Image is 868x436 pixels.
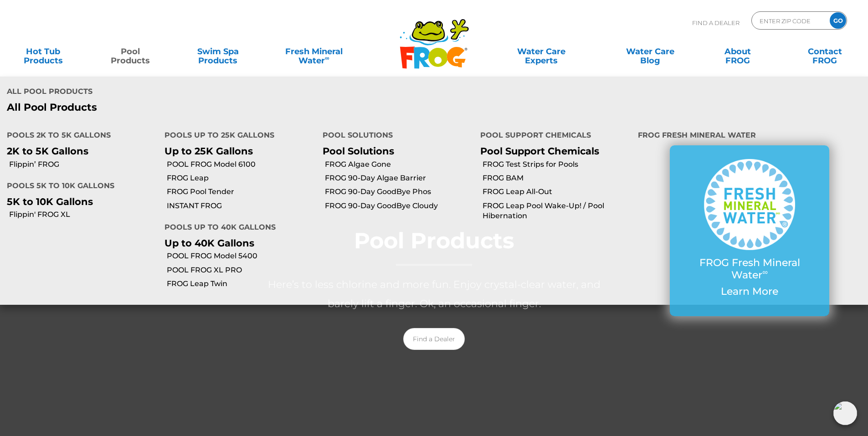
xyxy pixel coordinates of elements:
[271,42,356,61] a: Fresh MineralWater∞
[167,159,315,169] a: POOL FROG Model 6100
[9,210,158,220] a: Flippin' FROG XL
[167,187,315,197] a: FROG Pool Tender
[688,159,811,302] a: FROG Fresh Mineral Water∞ Learn More
[483,201,631,221] a: FROG Leap Pool Wake-Up! / Pool Hibernation
[97,42,164,61] a: PoolProducts
[480,145,624,157] p: Pool Support Chemicals
[692,11,740,34] p: Find A Dealer
[167,201,315,211] a: INSTANT FROG
[325,159,473,169] a: FROG Algae Gone
[167,173,315,183] a: FROG Leap
[704,42,771,61] a: AboutFROG
[486,42,596,61] a: Water CareExperts
[483,173,631,183] a: FROG BAM
[7,178,151,196] h4: Pools 5K to 10K Gallons
[483,187,631,197] a: FROG Leap All-Out
[325,54,329,62] sup: ∞
[9,42,77,61] a: Hot TubProducts
[833,401,857,425] img: openIcon
[830,12,846,29] input: GO
[9,159,158,169] a: Flippin’ FROG
[7,83,427,102] h4: All Pool Products
[167,279,315,289] a: FROG Leap Twin
[164,127,308,145] h4: Pools up to 25K Gallons
[325,187,473,197] a: FROG 90-Day GoodBye Phos
[325,201,473,211] a: FROG 90-Day GoodBye Cloudy
[7,127,151,145] h4: Pools 2K to 5K Gallons
[164,219,308,237] h4: Pools up to 40K Gallons
[325,173,473,183] a: FROG 90-Day Algae Barrier
[791,42,859,61] a: ContactFROG
[323,127,467,145] h4: Pool Solutions
[638,127,861,145] h4: FROG Fresh Mineral Water
[7,102,427,113] a: All Pool Products
[762,267,768,277] sup: ∞
[616,42,684,61] a: Water CareBlog
[403,328,465,350] a: Find a Dealer
[483,159,631,169] a: FROG Test Strips for Pools
[688,257,811,281] p: FROG Fresh Mineral Water
[184,42,252,61] a: Swim SpaProducts
[480,127,624,145] h4: Pool Support Chemicals
[323,145,394,157] a: Pool Solutions
[7,145,151,157] p: 2K to 5K Gallons
[167,251,315,261] a: POOL FROG Model 5400
[164,237,308,249] p: Up to 40K Gallons
[759,14,820,27] input: Zip Code Form
[164,145,308,157] p: Up to 25K Gallons
[7,196,151,207] p: 5K to 10K Gallons
[167,265,315,275] a: POOL FROG XL PRO
[688,286,811,298] p: Learn More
